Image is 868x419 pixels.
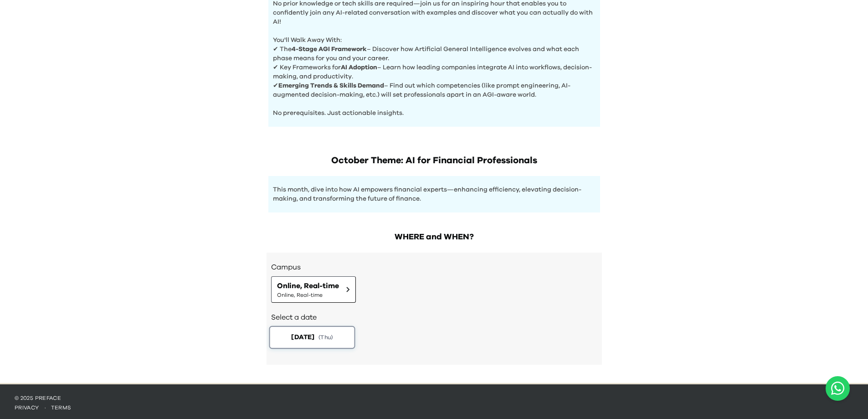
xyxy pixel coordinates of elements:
button: Online, Real-timeOnline, Real-time [271,276,356,303]
a: privacy [15,405,39,410]
span: ( Thu ) [318,333,333,341]
p: ✔ Key Frameworks for – Learn how leading companies integrate AI into workflows, decision-making, ... [273,63,596,81]
button: [DATE](Thu) [269,326,355,349]
p: You'll Walk Away With: [273,26,596,45]
h2: WHERE and WHEN? [267,231,602,243]
p: ✔ The – Discover how Artificial General Intelligence evolves and what each phase means for you an... [273,45,596,63]
h2: Select a date [271,312,597,323]
h3: Campus [271,262,597,273]
p: © 2025 Preface [15,394,853,402]
button: Open WhatsApp chat [826,376,850,401]
b: 4-Stage AGI Framework [292,46,367,52]
span: Online, Real-time [277,280,339,291]
p: ✔ – Find out which competencies (like prompt engineering, AI-augmented decision-making, etc.) wil... [273,81,596,99]
h1: October Theme: AI for Financial Professionals [268,154,600,167]
span: Online, Real-time [277,291,339,299]
span: · [39,405,51,410]
a: Chat with us on WhatsApp [826,376,850,401]
span: [DATE] [291,332,314,342]
p: No prerequisites. Just actionable insights. [273,99,596,118]
a: terms [51,405,72,410]
p: This month, dive into how AI empowers financial experts—enhancing efficiency, elevating decision-... [273,185,596,203]
b: AI Adoption [341,64,377,71]
b: Emerging Trends & Skills Demand [278,83,384,89]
